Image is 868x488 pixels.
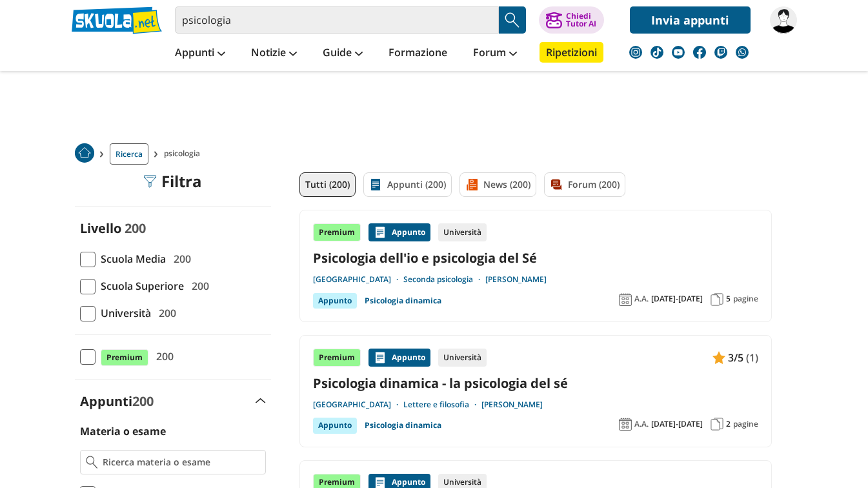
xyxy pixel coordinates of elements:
img: Anno accademico [619,418,632,431]
div: Premium [313,223,361,241]
img: instagram [629,46,642,59]
a: Appunti [172,42,228,65]
img: Ricerca materia o esame [86,456,98,469]
span: 200 [132,392,154,410]
a: Appunti (200) [363,172,452,197]
img: Pagine [711,418,723,431]
img: Filtra filtri mobile [143,175,156,188]
label: Appunti [80,392,154,410]
span: Premium [101,349,148,366]
div: Premium [313,349,361,367]
img: Apri e chiudi sezione [256,398,266,403]
img: tiktok [651,46,663,59]
img: Home [75,143,94,163]
span: Scuola Superiore [96,278,184,294]
img: News filtro contenuto [465,178,478,191]
img: Pagine [711,293,723,306]
a: Psicologia dinamica [365,293,441,309]
span: 200 [154,305,176,321]
label: Materia o esame [80,424,166,438]
img: WhatsApp [736,46,749,59]
a: Notizie [248,42,300,65]
span: A.A. [634,294,649,304]
a: Psicologia dell'io e psicologia del Sé [313,249,758,267]
img: Appunti contenuto [374,226,387,239]
div: Università [438,349,487,367]
a: Ricerca [110,143,148,165]
span: 2 [726,419,731,429]
input: Ricerca materia o esame [103,456,259,469]
img: Cerca appunti, riassunti o versioni [503,10,522,30]
span: psicologia [164,143,205,165]
a: Ripetizioni [540,42,603,63]
div: Appunto [313,418,357,433]
span: 200 [187,278,209,294]
div: Appunto [313,293,357,309]
span: 200 [168,250,191,267]
img: Anno accademico [619,293,632,306]
span: pagine [733,294,758,304]
a: Invia appunti [630,6,751,34]
span: (1) [746,349,758,366]
a: Forum [470,42,520,65]
span: [DATE]-[DATE] [651,419,703,429]
a: Seconda psicologia [403,274,485,285]
span: Università [96,305,151,321]
span: 3/5 [728,349,743,366]
span: 200 [151,348,174,365]
div: Università [438,223,487,241]
img: twitch [714,46,727,59]
img: Appunti contenuto [374,351,387,364]
button: ChiediTutor AI [539,6,604,34]
span: 5 [726,294,731,304]
a: Psicologia dinamica - la psicologia del sé [313,374,758,392]
img: Appunti contenuto [712,351,725,364]
img: Appunti filtro contenuto [369,178,382,191]
img: facebook [693,46,706,59]
a: [GEOGRAPHIC_DATA] [313,400,403,410]
button: Search Button [499,6,526,34]
img: youtube [672,46,685,59]
a: Psicologia dinamica [365,418,441,433]
span: A.A. [634,419,649,429]
a: [PERSON_NAME] [485,274,547,285]
a: Home [75,143,94,165]
span: pagine [733,419,758,429]
img: Forum filtro contenuto [550,178,563,191]
div: Appunto [368,223,430,241]
span: 200 [125,219,146,237]
a: Tutti (200) [299,172,356,197]
span: [DATE]-[DATE] [651,294,703,304]
a: Formazione [385,42,450,65]
div: Appunto [368,349,430,367]
label: Livello [80,219,121,237]
span: Scuola Media [96,250,166,267]
input: Cerca appunti, riassunti o versioni [175,6,499,34]
a: [GEOGRAPHIC_DATA] [313,274,403,285]
img: tessarilisa [770,6,797,34]
a: News (200) [459,172,536,197]
div: Chiedi Tutor AI [566,12,596,28]
a: Guide [319,42,366,65]
div: Filtra [143,172,202,190]
a: Forum (200) [544,172,625,197]
a: Lettere e filosofia [403,400,481,410]
a: [PERSON_NAME] [481,400,543,410]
